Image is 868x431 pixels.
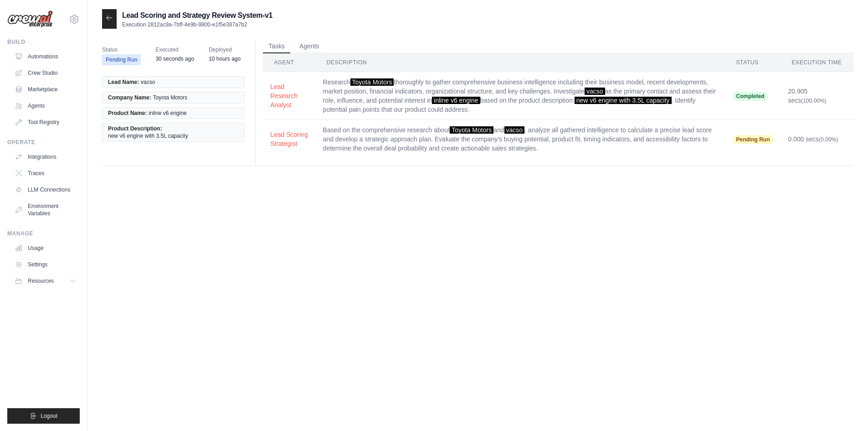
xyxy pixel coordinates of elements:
[149,109,186,117] span: inline v6 engine
[263,40,290,53] button: Tasks
[432,97,480,104] span: inline v6 engine
[155,45,194,54] span: Executed
[108,132,188,140] span: new v6 engine with 3.5L capacity
[11,150,80,164] a: Integrations
[122,10,272,21] h2: Lead Scoring and Strategy Review System-v1
[7,38,80,46] div: Build
[801,98,826,104] span: (100.00%)
[108,78,139,86] span: Lead Name:
[153,94,187,101] span: Toyota Motors
[209,45,241,54] span: Deployed
[316,120,725,159] td: Based on the comprehensive research about and , analyze all gathered intelligence to calculate a ...
[725,53,781,72] th: Status
[7,10,53,28] img: Logo
[11,274,80,288] button: Resources
[11,257,80,272] a: Settings
[585,88,605,95] span: vacso
[11,241,80,255] a: Usage
[263,53,315,72] th: Agent
[11,182,80,197] a: LLM Connections
[108,94,151,101] span: Company Name:
[11,115,80,130] a: Tool Registry
[11,66,80,80] a: Crew Studio
[102,54,141,65] span: Pending Run
[11,49,80,64] a: Automations
[7,408,80,424] button: Logout
[316,53,725,72] th: Description
[575,97,672,104] span: new v6 engine with 3.5L capacity
[122,21,272,28] p: Execution 2812ac9a-7bff-4e9b-9800-e1f5e387a7b2
[781,120,853,159] td: 0.000 secs
[209,56,241,62] time: August 29, 2025 at 06:24 PDT
[41,412,57,420] span: Logout
[102,45,141,54] span: Status
[781,53,853,72] th: Execution Time
[155,56,194,62] time: August 29, 2025 at 16:32 PDT
[108,125,162,132] span: Product Description:
[316,72,725,120] td: Research thoroughly to gather comprehensive business intelligence including their business model,...
[504,126,525,134] span: vacso
[270,82,308,109] button: Lead Research Analyst
[270,130,308,148] button: Lead Scoring Strategist
[450,126,493,134] span: Toyota Motors
[7,230,80,237] div: Manage
[819,136,838,143] span: (0.00%)
[294,40,325,53] button: Agents
[7,139,80,146] div: Operate
[108,109,147,117] span: Product Name:
[11,82,80,97] a: Marketplace
[733,135,774,144] span: Pending Run
[781,72,853,120] td: 20.905 secs
[11,199,80,221] a: Environment Variables
[11,166,80,181] a: Traces
[350,78,394,86] span: Toyota Motors
[733,92,768,101] span: Completed
[141,78,155,86] span: vacso
[11,99,80,113] a: Agents
[28,277,54,285] span: Resources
